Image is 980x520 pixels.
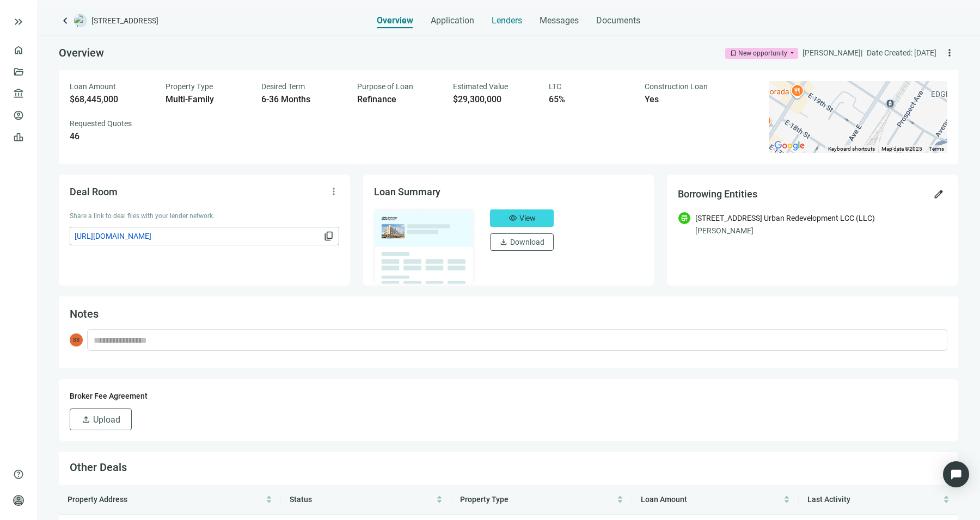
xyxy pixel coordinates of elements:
span: LTC [549,82,561,91]
span: Desired Term [261,82,305,91]
span: Deal Room [70,186,118,197]
span: help [13,469,24,480]
span: Upload [93,414,120,425]
a: Open this area in Google Maps (opens a new window) [771,139,807,153]
div: [STREET_ADDRESS] Urban Redevelopment LCC (LLC) [695,212,875,224]
span: Documents [596,15,640,26]
div: Multi-Family [166,94,248,105]
span: edit [933,189,944,200]
span: bookmark [730,49,737,57]
span: Borrowing Entities [678,188,757,200]
span: upload [81,414,91,424]
button: downloadDownload [490,233,554,251]
span: Loan Summary [374,186,440,197]
a: keyboard_arrow_left [59,14,72,27]
span: [URL][DOMAIN_NAME] [75,230,321,242]
button: edit [930,185,947,203]
span: View [519,214,536,222]
span: [STREET_ADDRESS] [91,15,158,26]
span: Property Type [166,82,213,91]
span: visibility [509,214,517,222]
span: account_balance [13,88,21,99]
span: person [13,495,24,506]
img: dealOverviewImg [371,206,477,287]
div: [PERSON_NAME] [695,225,947,237]
span: Loan Amount [641,495,687,504]
button: visibilityView [490,209,554,227]
span: Property Address [68,495,127,504]
div: Date Created: [DATE] [867,47,936,59]
span: more_vert [944,47,955,58]
span: Loan Amount [70,82,116,91]
span: Overview [59,46,104,59]
span: Overview [377,15,413,26]
span: Construction Loan [645,82,708,91]
span: Status [290,495,312,504]
button: Keyboard shortcuts [828,145,875,153]
span: Last Activity [807,495,850,504]
span: Property Type [460,495,509,504]
span: more_vert [328,186,339,197]
span: download [499,238,508,246]
span: Map data ©2025 [881,146,922,152]
div: $68,445,000 [70,94,152,105]
span: Share a link to deal files with your lender network. [70,212,215,220]
span: Requested Quotes [70,119,132,128]
div: New opportunity [738,48,787,59]
span: Broker Fee Agreement [70,392,148,400]
button: more_vert [325,183,342,200]
span: Lenders [492,15,522,26]
div: Refinance [357,94,440,105]
button: more_vert [941,44,958,61]
div: 65% [549,94,632,105]
button: keyboard_double_arrow_right [12,15,25,28]
div: Yes [645,94,727,105]
div: 46 [70,131,152,142]
img: deal-logo [74,14,87,27]
span: Application [431,15,474,26]
div: 6-36 Months [261,94,344,105]
a: Terms (opens in new tab) [929,146,944,152]
span: Purpose of Loan [357,82,413,91]
span: Other Deals [70,461,127,474]
span: Download [510,238,544,246]
span: SS [70,333,83,346]
span: content_copy [323,231,334,242]
span: Notes [70,307,99,320]
div: Open Intercom Messenger [943,461,969,487]
div: $29,300,000 [453,94,536,105]
button: uploadUpload [70,408,132,430]
img: Google [771,139,807,153]
span: Messages [540,15,579,26]
div: [PERSON_NAME] | [803,47,862,59]
span: Estimated Value [453,82,508,91]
